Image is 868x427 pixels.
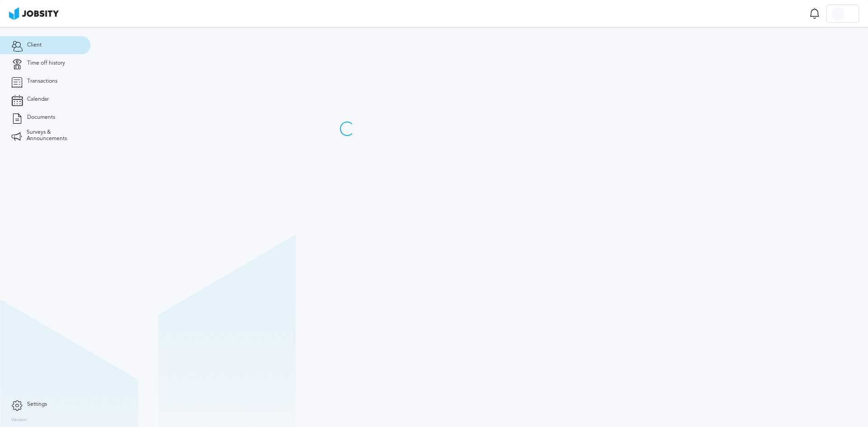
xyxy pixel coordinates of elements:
[11,418,28,423] label: Version:
[27,42,42,48] span: Client
[9,7,59,20] img: ab4bad089aa723f57921c736e9817d99.png
[27,401,47,408] span: Settings
[27,60,65,66] span: Time off history
[27,114,55,121] span: Documents
[27,96,49,103] span: Calendar
[27,129,79,142] span: Surveys & Announcements
[27,78,57,84] span: Transactions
